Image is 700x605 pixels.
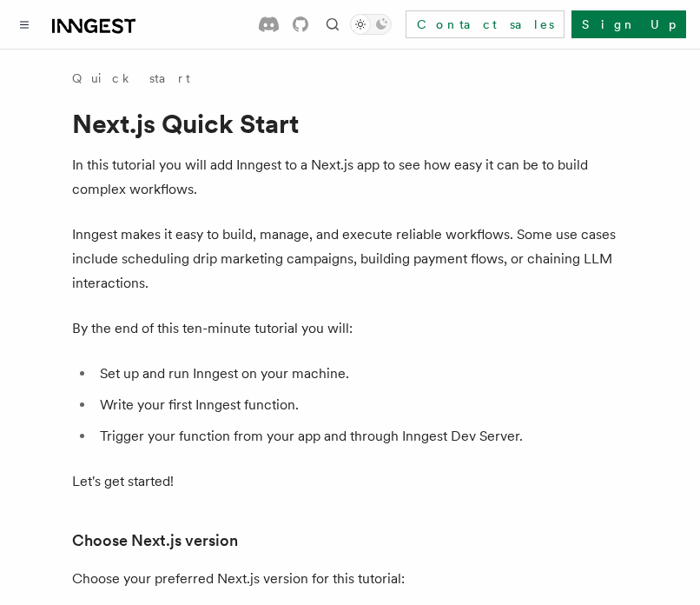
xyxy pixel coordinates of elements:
p: Let's get started! [72,469,628,494]
a: Quick start [72,70,190,87]
a: Choose Next.js version [72,529,238,553]
a: Sign Up [571,10,686,38]
li: Write your first Inngest function. [95,393,628,417]
button: Toggle dark mode [350,14,392,35]
p: By the end of this ten-minute tutorial you will: [72,316,628,341]
p: In this tutorial you will add Inngest to a Next.js app to see how easy it can be to build complex... [72,153,628,202]
h1: Next.js Quick Start [72,108,628,139]
li: Set up and run Inngest on your machine. [95,362,628,386]
button: Find something... [322,14,343,35]
button: Toggle navigation [14,14,35,35]
a: Contact sales [406,10,565,38]
li: Trigger your function from your app and through Inngest Dev Server. [95,424,628,449]
p: Choose your preferred Next.js version for this tutorial: [72,567,628,591]
p: Inngest makes it easy to build, manage, and execute reliable workflows. Some use cases include sc... [72,223,628,296]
